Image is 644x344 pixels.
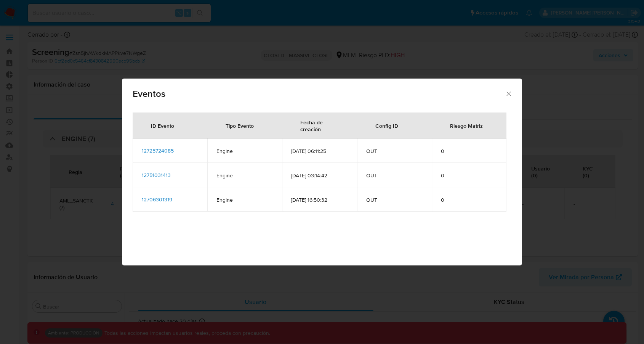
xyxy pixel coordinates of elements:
[142,196,172,203] span: 12706301319
[133,89,505,98] span: Eventos
[366,196,423,203] span: OUT
[216,148,273,154] span: Engine
[441,116,492,135] div: Riesgo Matriz
[291,172,348,179] span: [DATE] 03:14:42
[441,148,497,154] span: 0
[366,148,423,154] span: OUT
[291,148,348,154] span: [DATE] 06:11:25
[216,116,263,135] div: Tipo Evento
[505,90,512,97] button: Cerrar
[366,116,407,135] div: Config ID
[441,172,497,179] span: 0
[366,172,423,179] span: OUT
[142,171,171,179] span: 12751031413
[142,147,174,154] span: 12725724085
[142,116,183,135] div: ID Evento
[291,113,348,138] div: Fecha de creación
[216,196,273,203] span: Engine
[216,172,273,179] span: Engine
[441,196,497,203] span: 0
[291,196,348,203] span: [DATE] 16:50:32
